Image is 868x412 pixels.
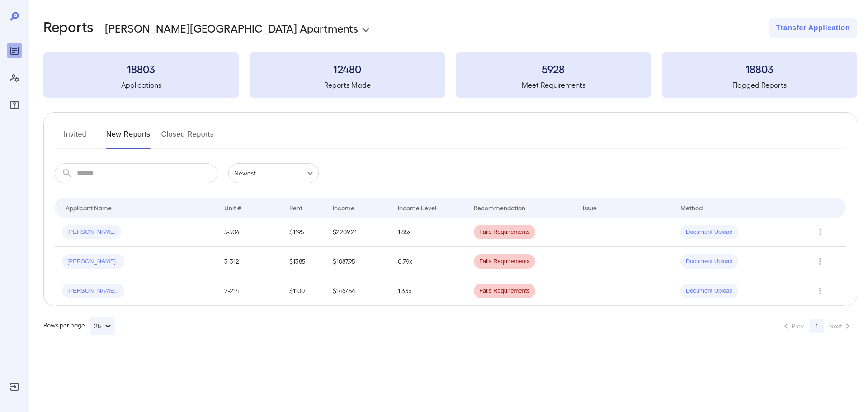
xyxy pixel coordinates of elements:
td: $2209.21 [325,218,391,247]
button: 25 [90,317,115,335]
h3: 12480 [250,62,445,76]
div: Rows per page [43,317,115,335]
button: Invited [55,127,95,149]
span: Document Upload [680,287,738,295]
nav: pagination navigation [777,319,857,333]
span: [PERSON_NAME].. [62,257,124,266]
td: 3-312 [217,247,282,276]
td: 1.33x [391,276,467,306]
td: $1100 [282,276,325,306]
button: Row Actions [813,284,827,298]
td: 5-504 [217,218,282,247]
span: [PERSON_NAME].. [62,287,124,295]
button: Row Actions [813,254,827,269]
h3: 18803 [43,62,239,76]
div: Newest [228,163,319,183]
button: Closed Reports [161,127,214,149]
div: Rent [289,202,304,213]
span: Document Upload [680,257,738,266]
div: Issue [583,202,597,213]
td: 1.85x [391,218,467,247]
td: $1385 [282,247,325,276]
div: Income Level [398,202,436,213]
span: Fails Requirements [474,287,535,295]
h5: Applications [43,80,239,90]
div: Unit # [224,202,241,213]
td: $1195 [282,218,325,247]
td: 2-214 [217,276,282,306]
div: Reports [7,43,22,58]
span: Document Upload [680,228,738,237]
h2: Reports [43,18,94,38]
summary: 18803Applications12480Reports Made5928Meet Requirements18803Flagged Reports [43,52,857,98]
div: Manage Users [7,71,22,85]
div: Income [333,202,354,213]
h5: Reports Made [250,80,445,90]
span: Fails Requirements [474,228,535,237]
h3: 5928 [456,62,651,76]
p: [PERSON_NAME][GEOGRAPHIC_DATA] Apartments [105,21,358,35]
td: 0.79x [391,247,467,276]
span: [PERSON_NAME] [62,228,121,237]
h3: 18803 [662,62,857,76]
h5: Meet Requirements [456,80,651,90]
div: Method [680,202,703,213]
button: Transfer Application [769,18,857,38]
div: Applicant Name [66,202,112,213]
div: Recommendation [474,202,525,213]
button: Row Actions [813,225,827,239]
h5: Flagged Reports [662,80,857,90]
div: FAQ [7,98,22,112]
td: $1087.95 [325,247,391,276]
button: New Reports [106,127,151,149]
div: Log Out [7,379,22,394]
span: Fails Requirements [474,257,535,266]
button: page 1 [809,319,824,333]
td: $1467.54 [325,276,391,306]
